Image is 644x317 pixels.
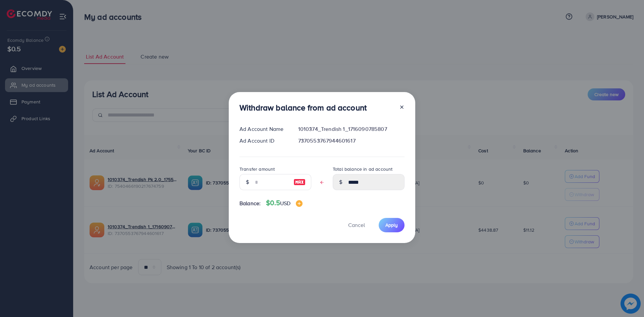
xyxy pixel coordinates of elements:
span: Apply [385,222,398,228]
img: image [293,178,306,186]
h4: $0.5 [266,199,303,207]
div: Ad Account ID [234,137,293,145]
div: 1010374_Trendish 1_1716090785807 [293,125,410,133]
span: USD [280,200,290,207]
div: 7370553767944601617 [293,137,410,145]
h3: Withdraw balance from ad account [239,103,367,112]
label: Transfer amount [239,166,275,172]
button: Cancel [340,218,373,232]
div: Ad Account Name [234,125,293,133]
button: Apply [379,218,405,232]
label: Total balance in ad account [333,166,392,172]
img: image [296,200,303,207]
span: Cancel [348,221,365,229]
span: Balance: [239,200,261,207]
